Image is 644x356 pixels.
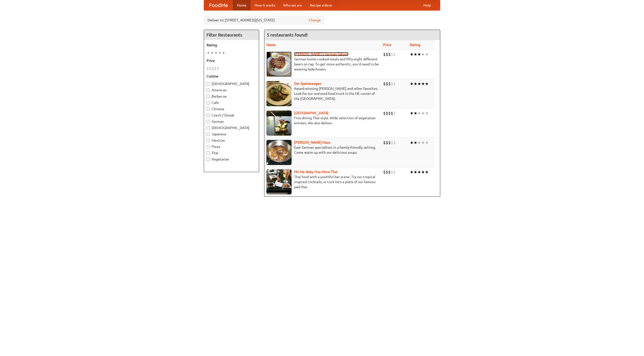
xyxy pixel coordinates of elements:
li: $ [386,169,388,175]
label: Vegetarian [207,157,256,162]
li: $ [207,66,209,71]
li: ★ [214,50,218,56]
li: $ [391,169,393,175]
a: Name [266,43,276,47]
li: $ [388,52,391,57]
li: $ [393,169,396,175]
a: [PERSON_NAME] Haus [294,140,330,144]
li: ★ [425,52,429,57]
h5: Price [207,58,256,63]
li: ★ [425,140,429,145]
li: $ [393,52,396,57]
li: $ [391,110,393,116]
label: Cafe [207,100,256,105]
input: Japanese [207,133,210,136]
li: ★ [421,169,425,175]
p: Thai food with a youthful bar scene. Try our tropical inspired cocktails, or tuck into a plate of... [266,174,379,189]
img: satay.jpg [266,110,292,136]
input: Chinese [207,107,210,111]
li: ★ [410,81,414,87]
li: $ [388,81,391,87]
li: ★ [414,110,417,116]
li: $ [386,110,388,116]
label: Barbecue [207,94,256,99]
input: Vegetarian [207,158,210,161]
li: ★ [421,140,425,145]
p: German home-cooked meals and fifty-eight different beers on tap. To get more authentic, you'd nee... [266,57,379,72]
img: babythai.jpg [266,169,292,194]
input: German [207,120,210,123]
a: [GEOGRAPHIC_DATA] [294,111,329,115]
li: $ [386,52,388,57]
img: kohlhaus.jpg [266,140,292,165]
label: Pizza [207,144,256,149]
input: [DEMOGRAPHIC_DATA] [207,126,210,130]
li: $ [383,140,386,145]
li: $ [217,66,219,71]
li: $ [383,52,386,57]
li: $ [209,66,212,71]
a: Price [383,43,391,47]
li: $ [391,81,393,87]
p: Fine dining Thai-style. Wide selection of vegetarian entrées. We also deliver. [266,115,379,126]
li: $ [386,140,388,145]
li: $ [212,66,214,71]
label: Mexican [207,138,256,143]
li: ★ [421,81,425,87]
a: FoodMe [204,0,233,10]
li: $ [393,81,396,87]
li: $ [383,81,386,87]
li: ★ [414,169,417,175]
input: Pizza [207,145,210,148]
li: $ [388,140,391,145]
a: Hit Me Baby One More Thai [294,170,338,174]
li: $ [391,52,393,57]
label: Japanese [207,132,256,137]
a: Rating [410,43,420,47]
li: $ [388,110,391,116]
li: $ [393,110,396,116]
li: $ [386,81,388,87]
label: German [207,119,256,124]
a: Change [309,18,321,23]
li: ★ [210,50,214,56]
p: East German specialties, in a family-friendly setting. Come warm up with our delicious soups. [266,145,379,155]
li: ★ [425,169,429,175]
input: American [207,89,210,92]
label: Czech / Slovak [207,113,256,118]
p: Award-winning [PERSON_NAME] and other favorites. Look for our restored food truck in the NE corne... [266,86,379,101]
label: Chinese [207,106,256,111]
li: ★ [218,50,222,56]
img: speisewagen.jpg [266,81,292,106]
li: ★ [410,52,414,57]
b: [PERSON_NAME]'s German Saloon [294,52,348,56]
li: ★ [414,52,417,57]
li: ★ [410,140,414,145]
input: Thai [207,151,210,155]
a: Help [419,0,435,10]
li: ★ [414,140,417,145]
a: Home [233,0,251,10]
li: ★ [222,50,225,56]
li: $ [388,169,391,175]
li: ★ [421,110,425,116]
li: ★ [417,140,421,145]
li: $ [393,140,396,145]
img: esthers.jpg [266,52,292,77]
label: American [207,88,256,93]
input: Barbecue [207,95,210,98]
input: [DEMOGRAPHIC_DATA] [207,82,210,86]
label: [DEMOGRAPHIC_DATA] [207,81,256,86]
a: How it works [251,0,279,10]
a: Der Speisewagen [294,82,321,86]
li: ★ [417,81,421,87]
input: Czech / Slovak [207,114,210,117]
li: ★ [425,110,429,116]
h5: Cuisine [207,74,256,79]
input: Cafe [207,101,210,104]
li: ★ [417,52,421,57]
div: Deliver to: [STREET_ADDRESS][US_STATE] [204,16,325,25]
